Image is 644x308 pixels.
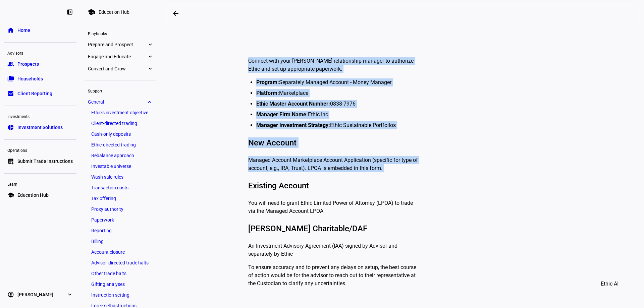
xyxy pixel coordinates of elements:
[248,199,420,215] p: You will need to grant Ethic Limited Power of Attorney (LPOA) to trade via the Managed Account LPOA
[172,9,180,17] mat-icon: arrow_backwards
[88,226,153,235] a: Reporting
[4,111,76,121] div: Investments
[256,122,330,128] strong: Manager Investment Strategy:
[147,41,153,48] eth-mat-symbol: expand_more
[147,99,153,105] eth-mat-symbol: expand_more
[248,223,420,234] h3: [PERSON_NAME] Charitable/DAF
[256,121,420,129] li: Ethic Sustainable Portfolios
[17,291,53,298] span: [PERSON_NAME]
[88,204,153,214] a: Proxy authority
[88,99,147,105] span: General
[88,151,153,160] a: Rebalance approach
[85,97,156,107] a: Generalexpand_more
[87,8,95,16] mat-icon: school
[4,179,76,188] div: Learn
[17,61,39,67] span: Prospects
[248,263,420,288] p: To ensure accuracy and to prevent any delays on setup, the best course of action would be for the...
[7,61,14,67] eth-mat-symbol: group
[601,276,619,292] span: Ethic AI
[88,129,153,139] a: Cash-only deposits
[248,57,420,73] p: Connect with your [PERSON_NAME] relationship manager to authorize Ethic and set up appropriate pa...
[17,192,49,198] span: Education Hub
[591,276,628,292] button: Ethic AI
[85,86,156,95] div: Support
[248,242,420,258] p: An Investment Advisory Agreement (IAA) signed by Advisor and separately by Ethic
[256,111,308,118] strong: Manager Firm Name:
[88,54,147,59] span: Engage and Educate
[88,258,153,267] a: Advisor-directed trade halts
[85,28,156,38] div: Playbooks
[4,87,76,100] a: bid_landscapeClient Reporting
[88,237,153,246] a: Billing
[256,79,279,85] strong: Program:
[4,23,76,37] a: homeHome
[88,215,153,225] a: Paperwork
[88,194,153,203] a: Tax offering
[7,75,14,82] eth-mat-symbol: folder_copy
[88,66,147,71] span: Convert and Grow
[256,111,420,119] li: Ethic Inc.
[99,9,129,15] div: Education Hub
[256,78,420,86] li: Separately Managed Account - Money Manager
[256,90,279,96] strong: Platform:
[4,57,76,71] a: groupProspects
[256,101,330,107] strong: Ethic Master Account Number:
[248,156,420,172] p: Managed Account Marketplace Account Application (specific for type of account, e.g., IRA, Trust)....
[4,48,76,57] div: Advisors
[248,180,420,191] h3: Existing Account
[17,75,43,82] span: Households
[88,140,153,149] a: Ethic-directed trading
[248,137,420,148] h3: New Account
[88,172,153,182] a: Wash sale rules
[88,108,153,117] a: Ethic’s investment objective
[66,9,73,15] eth-mat-symbol: left_panel_close
[256,89,420,97] li: Marketplace
[88,280,153,289] a: Gifting analyses
[88,290,153,300] a: Instruction setting
[4,72,76,85] a: folder_copyHouseholds
[7,192,14,198] eth-mat-symbol: school
[17,124,63,131] span: Investment Solutions
[7,291,14,298] eth-mat-symbol: account_circle
[256,100,420,108] li: 0838-7976
[7,27,14,34] eth-mat-symbol: home
[88,247,153,257] a: Account closure
[4,121,76,134] a: pie_chartInvestment Solutions
[147,65,153,72] eth-mat-symbol: expand_more
[88,162,153,171] a: Investable universe
[7,124,14,131] eth-mat-symbol: pie_chart
[7,90,14,97] eth-mat-symbol: bid_landscape
[147,53,153,60] eth-mat-symbol: expand_more
[88,183,153,192] a: Transaction costs
[4,145,76,155] div: Operations
[7,158,14,165] eth-mat-symbol: list_alt_add
[17,27,30,34] span: Home
[88,119,153,128] a: Client-directed trading
[66,291,73,298] eth-mat-symbol: expand_more
[88,42,147,47] span: Prepare and Prospect
[17,158,73,165] span: Submit Trade Instructions
[88,269,153,278] a: Other trade halts
[17,90,52,97] span: Client Reporting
